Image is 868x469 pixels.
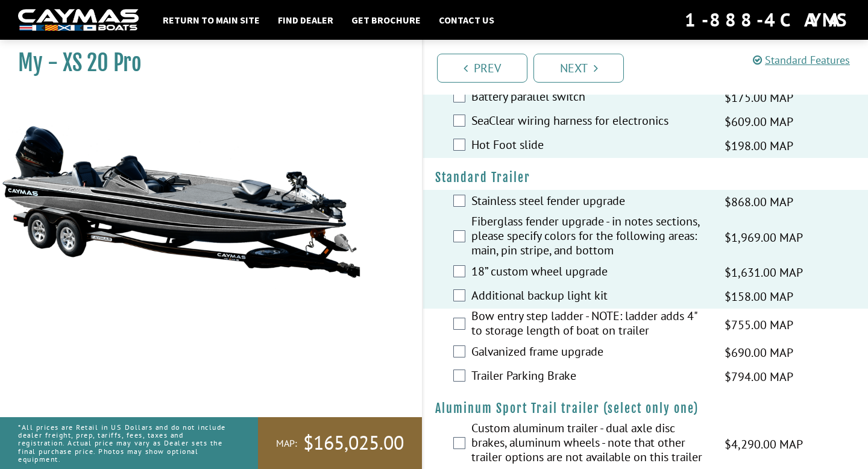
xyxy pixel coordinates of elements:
label: Galvanized frame upgrade [471,344,709,362]
h1: My - XS 20 Pro [18,49,392,77]
a: Next [533,54,624,83]
span: $1,969.00 MAP [725,228,803,247]
a: Contact Us [433,12,500,28]
label: Additional backup light kit [471,288,709,306]
span: MAP: [276,437,297,450]
label: SeaClear wiring harness for electronics [471,113,709,131]
span: $198.00 MAP [725,137,793,155]
label: Stainless steel fender upgrade [471,194,709,211]
label: Hot Foot slide [471,137,709,155]
span: $158.00 MAP [725,288,793,306]
span: $609.00 MAP [725,113,793,131]
span: $868.00 MAP [725,193,793,211]
label: Battery parallel switch [471,89,709,107]
a: Standard Features [753,53,850,67]
span: $175.00 MAP [725,89,793,107]
a: Get Brochure [345,12,427,28]
label: Fiberglass fender upgrade - in notes sections, please specify colors for the following areas: mai... [471,214,709,260]
label: Custom aluminum trailer - dual axle disc brakes, aluminum wheels - note that other trailer option... [471,421,709,467]
a: Find Dealer [272,12,339,28]
a: Prev [437,54,527,83]
label: 18” custom wheel upgrade [471,264,709,282]
div: 1-888-4CAYMAS [685,7,850,33]
span: $794.00 MAP [725,368,793,386]
h4: Aluminum Sport Trail trailer (select only one) [435,401,856,416]
span: $165,025.00 [303,430,404,456]
ul: Pagination [434,52,868,83]
span: $1,631.00 MAP [725,263,803,282]
img: white-logo-c9c8dbefe5ff5ceceb0f0178aa75bf4bb51f6bca0971e226c86eb53dfe498488.png [18,9,139,31]
label: Bow entry step ladder - NOTE: ladder adds 4" to storage length of boat on trailer [471,309,709,341]
h4: Standard Trailer [435,170,856,185]
p: *All prices are Retail in US Dollars and do not include dealer freight, prep, tariffs, fees, taxe... [18,417,231,469]
span: $690.00 MAP [725,344,793,362]
label: Trailer Parking Brake [471,368,709,386]
span: $755.00 MAP [725,316,793,334]
a: Return to main site [157,12,266,28]
a: MAP:$165,025.00 [258,417,422,469]
span: $4,290.00 MAP [725,435,803,453]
